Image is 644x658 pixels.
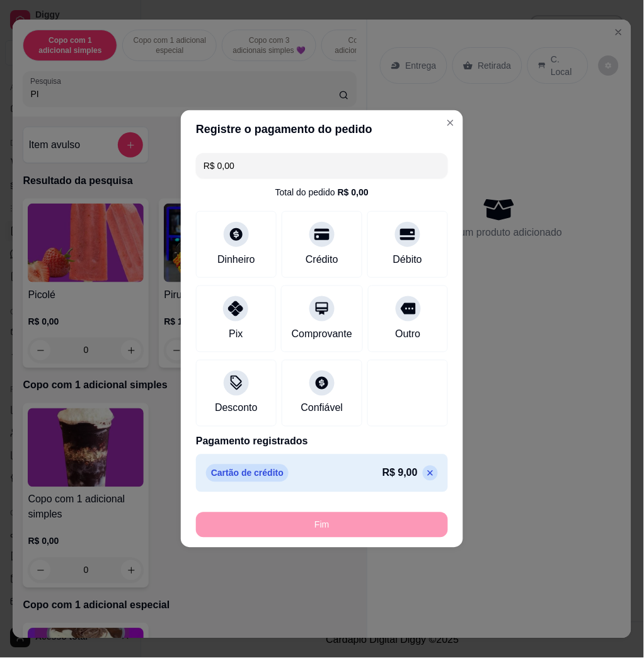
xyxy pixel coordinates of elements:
p: Cartão de crédito [206,465,289,482]
div: Confiável [301,401,343,416]
button: Fechar [440,113,461,133]
div: Outro [396,326,421,342]
div: Desconto [215,401,258,416]
header: Registre o pagamento do pedido [181,110,463,148]
div: Comprovante [292,326,352,342]
div: Dinheiro [217,252,255,267]
p: Pagamento registrados [196,434,448,449]
div: R$ 0,00 [338,186,369,199]
input: Ex.: hambúrguer de cordeiro [204,153,440,178]
div: Crédito [306,252,338,267]
font: Total do pedido [275,186,335,199]
div: Débito [393,252,422,267]
div: Pix [229,326,243,342]
p: R$ 9,00 [382,466,418,481]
